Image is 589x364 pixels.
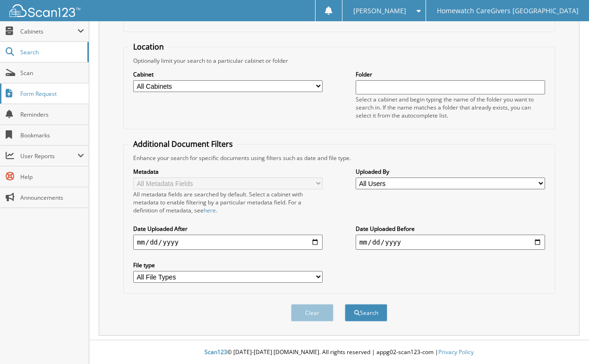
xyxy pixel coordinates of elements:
a: Privacy Policy [438,348,474,356]
label: Date Uploaded Before [356,225,545,233]
iframe: Chat Widget [542,319,589,364]
img: scan123-logo-white.svg [9,4,80,17]
span: Cabinets [20,27,77,35]
span: Announcements [20,194,84,202]
div: All metadata fields are searched by default. Select a cabinet with metadata to enable filtering b... [133,190,323,214]
span: Scan123 [205,348,227,356]
button: Search [345,304,387,322]
div: © [DATE]-[DATE] [DOMAIN_NAME]. All rights reserved | appg02-scan123-com | [89,341,589,364]
span: Scan [20,69,84,77]
input: start [133,235,323,250]
span: Search [20,48,83,56]
span: [PERSON_NAME] [353,8,406,14]
label: Folder [356,70,545,78]
div: Enhance your search for specific documents using filters such as date and file type. [128,154,550,162]
span: Form Request [20,90,84,98]
div: Select a cabinet and begin typing the name of the folder you want to search in. If the name match... [356,95,545,119]
button: Clear [291,304,333,322]
span: Homewatch CareGivers [GEOGRAPHIC_DATA] [437,8,579,14]
legend: Location [128,42,169,52]
label: Metadata [133,168,323,176]
span: Bookmarks [20,131,84,139]
legend: Additional Document Filters [128,139,238,149]
label: Uploaded By [356,168,545,176]
label: File type [133,261,323,269]
input: end [356,235,545,250]
span: Help [20,173,84,181]
label: Date Uploaded After [133,225,323,233]
label: Cabinet [133,70,323,78]
a: here [204,206,216,214]
span: Reminders [20,110,84,119]
span: User Reports [20,152,77,160]
div: Optionally limit your search to a particular cabinet or folder [128,57,550,65]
